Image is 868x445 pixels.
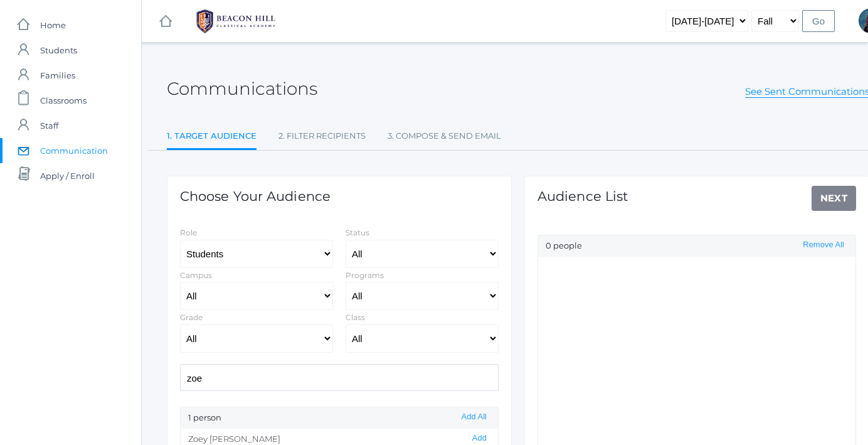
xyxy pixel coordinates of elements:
span: Apply / Enroll [40,163,95,188]
label: Role [180,228,197,237]
h2: Communications [167,79,317,99]
span: Classrooms [40,88,87,113]
h1: Audience List [537,189,628,203]
label: Class [346,313,365,322]
span: Home [40,13,66,38]
label: Status [346,228,369,237]
span: Staff [40,113,58,138]
span: Students [40,38,77,63]
a: 1. Target Audience [167,124,257,151]
div: 1 person [181,407,498,429]
button: Add All [458,412,490,422]
span: Communication [40,138,108,163]
span: Families [40,63,75,88]
button: Remove All [799,240,848,250]
a: 3. Compose & Send Email [388,124,501,149]
input: Go [802,10,835,32]
img: 1_BHCALogos-05.png [189,6,283,37]
input: Filter by name [180,364,499,391]
h1: Choose Your Audience [180,189,331,203]
button: Add [468,433,490,444]
label: Campus [180,271,212,280]
a: 2. Filter Recipients [278,124,366,149]
label: Grade [180,313,203,322]
label: Programs [346,271,384,280]
div: 0 people [538,235,855,257]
